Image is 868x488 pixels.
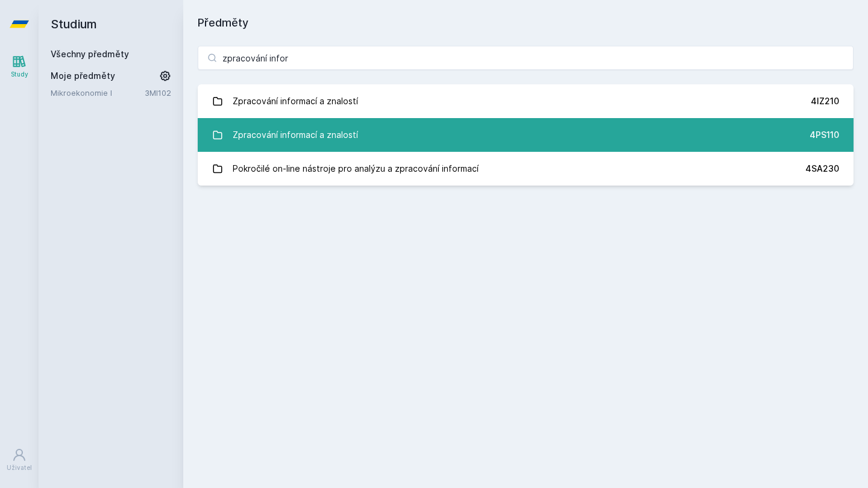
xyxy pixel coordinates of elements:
a: Zpracování informací a znalostí 4PS110 [198,118,854,152]
div: Zpracování informací a znalostí [233,89,358,113]
div: 4SA230 [805,163,839,175]
a: 3MI102 [145,88,171,98]
a: Mikroekonomie I [51,87,145,99]
div: Pokročilé on-line nástroje pro analýzu a zpracování informací [233,157,479,181]
a: Uživatel [2,442,36,478]
a: Study [2,48,36,85]
a: Pokročilé on-line nástroje pro analýzu a zpracování informací 4SA230 [198,152,854,186]
div: 4IZ210 [811,95,839,107]
h1: Předměty [198,14,854,31]
span: Moje předměty [51,70,115,82]
div: Zpracování informací a znalostí [233,123,358,147]
div: 4PS110 [810,129,839,141]
a: Zpracování informací a znalostí 4IZ210 [198,84,854,118]
input: Název nebo ident předmětu… [198,46,854,70]
div: Study [11,70,28,79]
div: Uživatel [7,463,32,472]
a: Všechny předměty [51,49,129,59]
